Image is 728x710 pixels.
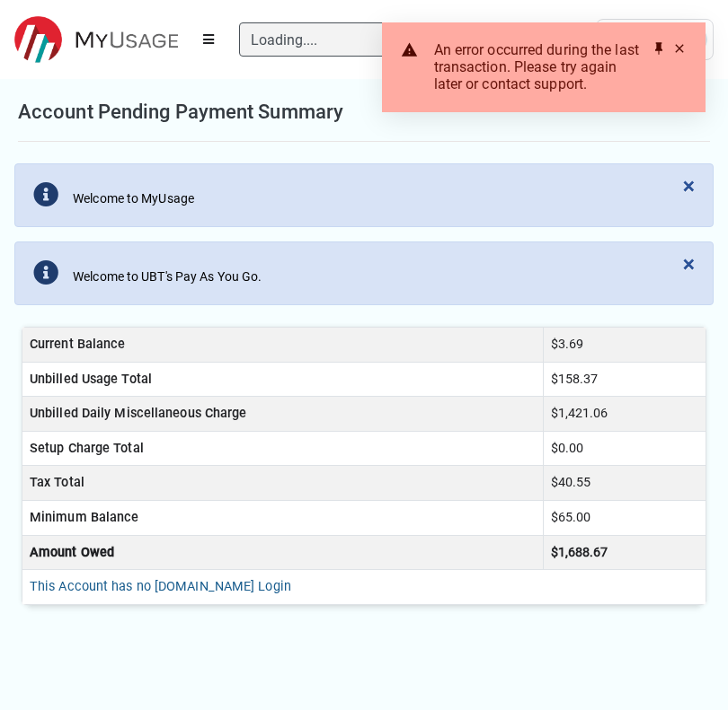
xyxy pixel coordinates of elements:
strong: $1,688.67 [551,545,608,560]
div: Close [672,41,687,56]
div: Welcome to UBT's Pay As You Go. [73,267,262,286]
th: Tax Total [22,466,544,501]
a: User Settings [596,19,714,60]
button: Close [665,164,713,207]
input: Search [239,22,532,57]
td: $0.00 [543,431,706,466]
h1: Account Pending Payment Summary [18,97,343,127]
td: $3.69 [543,328,706,363]
td: $65.00 [543,501,706,536]
a: This Account has no [DOMAIN_NAME] Login [30,579,291,594]
div: Welcome to MyUsage [73,189,194,208]
span: An error occurred during the last transaction. Please try again later or contact support. [434,41,639,92]
button: Menu [192,23,225,56]
span: × [683,173,695,198]
span: × [683,251,695,276]
img: ESITESTV3 Logo [14,16,178,64]
div: Pin [652,41,666,56]
th: Current Balance [22,328,544,363]
th: Minimum Balance [22,501,544,536]
td: $40.55 [543,466,706,501]
td: $158.37 [543,362,706,397]
th: Setup Charge Total [22,431,544,466]
button: Close [665,242,713,285]
th: Unbilled Daily Miscellaneous Charge [22,397,544,432]
strong: Amount Owed [30,545,114,560]
th: Unbilled Usage Total [22,362,544,397]
td: $1,421.06 [543,397,706,432]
